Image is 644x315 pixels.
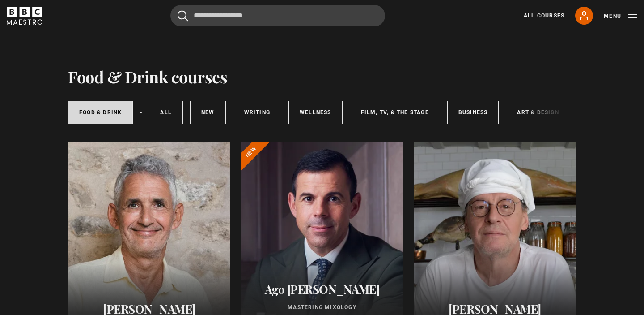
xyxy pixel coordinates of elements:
[190,101,226,124] a: New
[170,5,385,26] input: Search
[604,12,637,21] button: Toggle navigation
[288,101,343,124] a: Wellness
[252,282,393,296] h2: Ago [PERSON_NAME]
[149,101,183,124] a: All
[350,101,440,124] a: Film, TV, & The Stage
[68,67,227,86] h1: Food & Drink courses
[447,101,499,124] a: Business
[7,7,42,25] svg: BBC Maestro
[233,101,281,124] a: Writing
[252,303,393,311] p: Mastering Mixology
[506,101,570,124] a: Art & Design
[524,12,564,20] a: All Courses
[178,10,188,22] button: Submit the search query
[68,101,133,124] a: Food & Drink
